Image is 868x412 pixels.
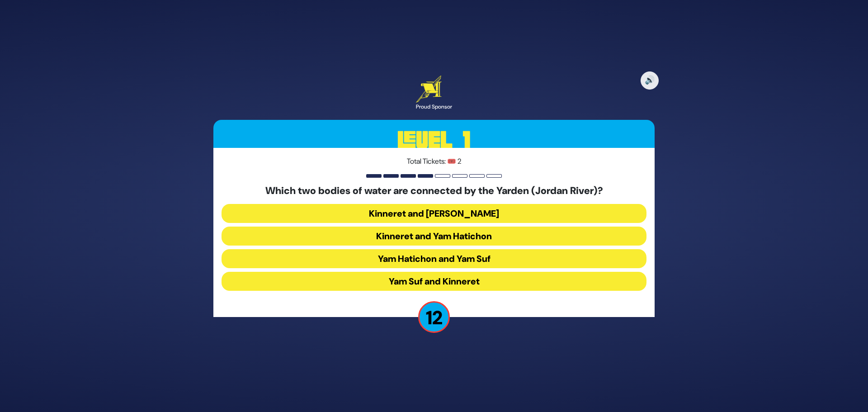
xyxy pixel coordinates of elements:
h3: Level 1 [213,120,655,161]
button: 🔊 [641,71,659,90]
button: Yam Suf and Kinneret [222,272,646,291]
img: Artscroll [416,76,442,103]
p: 12 [418,301,450,333]
button: Kinneret and Yam Hatichon [222,227,646,246]
button: Yam Hatichon and Yam Suf [222,249,646,268]
p: Total Tickets: 🎟️ 2 [222,156,646,167]
button: Kinneret and [PERSON_NAME] [222,204,646,223]
div: Proud Sponsor [416,103,452,111]
h5: Which two bodies of water are connected by the Yarden (Jordan River)? [222,185,646,197]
